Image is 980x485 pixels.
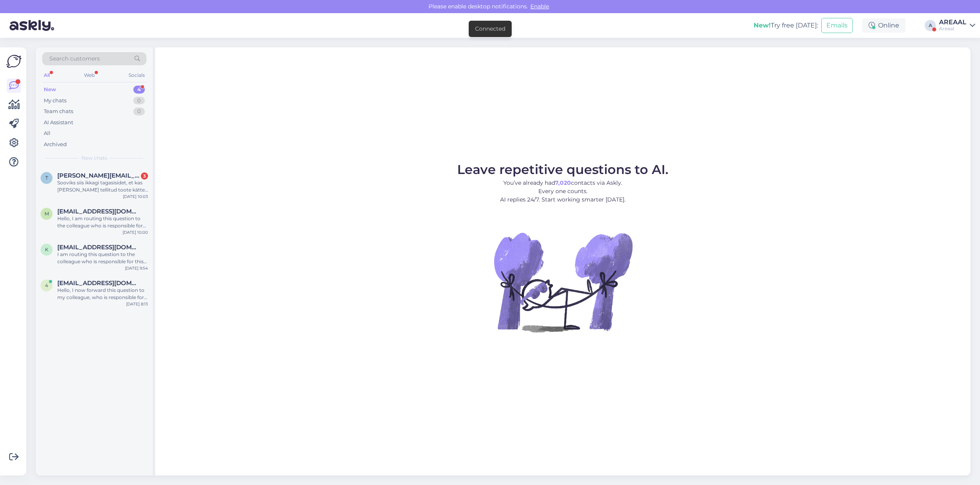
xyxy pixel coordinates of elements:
[133,97,145,105] div: 0
[57,172,140,179] span: tervo.sadilov@gmail.com
[45,246,49,252] span: k
[754,22,771,29] b: New!
[821,18,853,33] button: Emails
[925,20,936,31] div: A
[862,18,906,33] div: Online
[754,21,818,30] div: Try free [DATE]:
[57,280,140,287] span: 4mail@mail.ee
[555,179,571,186] b: 7,020
[457,179,668,204] p: You’ve already had contacts via Askly. Every one counts. AI replies 24/7. Start working smarter [...
[133,86,145,94] div: 4
[44,129,51,137] div: All
[457,162,668,177] span: Leave repetitive questions to AI.
[44,119,73,127] div: AI Assistant
[491,210,635,354] img: No Chat active
[57,215,148,229] div: Hello, I am routing this question to the colleague who is responsible for this topic. The reply m...
[939,25,966,32] div: Areaal
[82,154,107,162] span: New chats
[125,265,148,271] div: [DATE] 9:54
[49,55,100,63] span: Search customers
[939,19,975,32] a: AREAALAreaal
[475,25,505,33] div: Connected
[57,179,148,194] div: Sooviks siis ikkagi tagasisidet, et kas [PERSON_NAME] tellitud toote kätte? Nagu viimati vestluse...
[44,141,67,149] div: Archived
[45,211,49,217] span: m
[123,229,148,235] div: [DATE] 10:00
[123,194,148,199] div: [DATE] 10:03
[44,97,66,105] div: My chats
[528,3,551,10] span: Enable
[42,70,51,80] div: All
[133,108,145,115] div: 0
[939,19,966,25] div: AREAAL
[45,282,48,288] span: 4
[82,70,96,80] div: Web
[126,301,148,307] div: [DATE] 8:13
[57,208,140,215] span: mesevradaniil@gmail.com
[44,86,56,94] div: New
[141,172,148,180] div: 3
[57,287,148,301] div: Hello, I now forward this question to my colleague, who is responsible for this. The reply will b...
[45,175,48,181] span: t
[57,244,140,251] span: ksahtel@gmail.com
[127,70,146,80] div: Socials
[44,108,73,115] div: Team chats
[57,251,148,265] div: I am routing this question to the colleague who is responsible for this topic. The reply might ta...
[6,54,21,69] img: Askly Logo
